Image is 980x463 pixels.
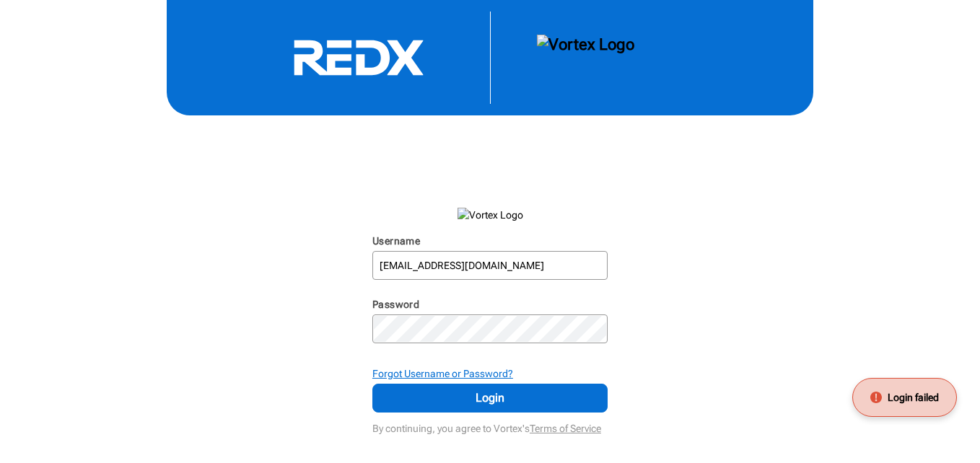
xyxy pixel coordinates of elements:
strong: Forgot Username or Password? [372,368,513,379]
a: Terms of Service [530,423,601,434]
div: Forgot Username or Password? [372,366,608,381]
img: Vortex Logo [537,35,634,81]
label: Password [372,299,419,310]
span: Login [390,389,590,407]
div: By continuing, you agree to Vortex's [372,415,608,436]
label: Username [372,235,420,247]
svg: RedX Logo [250,39,467,76]
img: Vortex Logo [458,208,523,222]
span: Login failed [888,390,939,405]
button: Login [372,384,608,413]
